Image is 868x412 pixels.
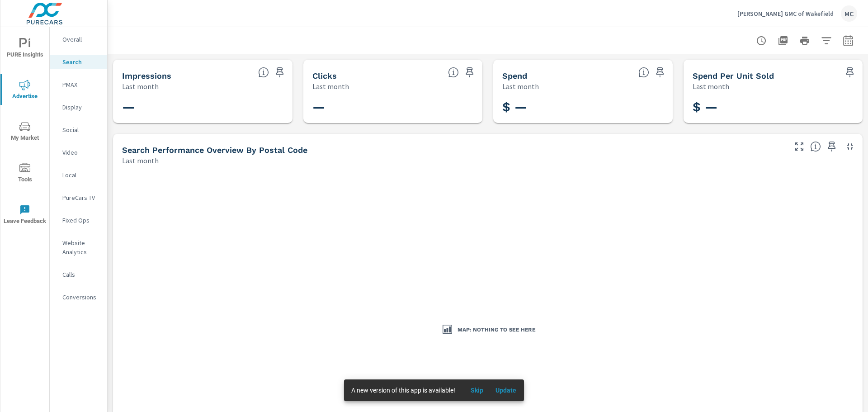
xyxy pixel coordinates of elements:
[653,65,667,80] span: Save this to your personalized report
[62,293,100,302] p: Conversions
[737,9,834,18] p: [PERSON_NAME] GMC of Wakefield
[843,65,857,80] span: Save this to your personalized report
[458,326,535,334] h3: Map: Nothing to see here
[693,99,854,115] h3: $ —
[122,71,171,81] h5: Impressions
[62,216,100,225] p: Fixed Ops
[810,141,821,152] span: Understand Search performance data by postal code. Individual postal codes can be selected and ex...
[62,170,100,180] p: Local
[462,65,477,80] span: Save this to your personalized report
[638,67,649,78] span: The amount of money spent on advertising during the period.
[62,270,100,279] p: Calls
[50,191,107,204] div: PureCars TV
[312,71,337,81] h5: Clicks
[50,146,107,159] div: Video
[273,65,287,80] span: Save this to your personalized report
[50,168,107,182] div: Local
[502,71,527,81] h5: Spend
[3,80,47,102] span: Advertise
[693,81,729,92] p: Last month
[62,103,100,112] p: Display
[312,81,349,92] p: Last month
[50,100,107,114] div: Display
[62,193,100,202] p: PureCars TV
[62,57,100,66] p: Search
[841,5,857,22] div: MC
[62,148,100,157] p: Video
[122,99,283,115] h3: —
[839,32,857,50] button: Select Date Range
[50,78,107,91] div: PMAX
[0,27,49,235] div: nav menu
[796,32,814,50] button: Print Report
[50,290,107,304] div: Conversions
[502,81,539,92] p: Last month
[3,204,47,227] span: Leave Feedback
[50,33,107,46] div: Overall
[258,67,269,78] span: The number of times an ad was shown on your behalf.
[122,155,159,166] p: Last month
[466,386,488,394] span: Skip
[62,80,100,89] p: PMAX
[62,125,100,134] p: Social
[3,121,47,143] span: My Market
[50,123,107,137] div: Social
[122,81,159,92] p: Last month
[50,236,107,259] div: Website Analytics
[491,383,520,398] button: Update
[312,99,474,115] h3: —
[3,163,47,185] span: Tools
[817,32,835,50] button: Apply Filters
[50,213,107,227] div: Fixed Ops
[843,139,857,154] button: Minimize Widget
[122,145,307,155] h5: Search Performance Overview By Postal Code
[774,32,792,50] button: "Export Report to PDF"
[50,55,107,69] div: Search
[495,386,517,394] span: Update
[462,383,491,398] button: Skip
[62,238,100,256] p: Website Analytics
[825,139,839,154] span: Save this to your personalized report
[448,67,459,78] span: The number of times an ad was clicked by a consumer.
[502,99,664,115] h3: $ —
[792,139,807,154] button: Make Fullscreen
[50,268,107,281] div: Calls
[693,71,774,81] h5: Spend Per Unit Sold
[3,38,47,60] span: PURE Insights
[351,387,455,394] span: A new version of this app is available!
[62,35,100,44] p: Overall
